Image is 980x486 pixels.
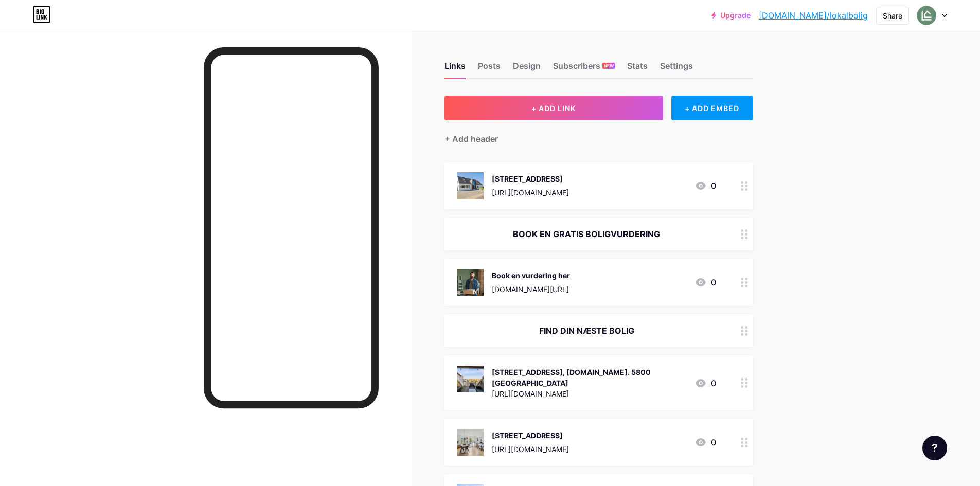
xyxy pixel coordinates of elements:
[478,60,501,78] div: Posts
[660,60,693,78] div: Settings
[694,276,716,289] div: 0
[604,63,614,69] span: NEW
[694,377,716,389] div: 0
[492,173,569,184] div: [STREET_ADDRESS]
[457,429,484,456] img: Christianslundsvej 52, 5800 Nyborg
[671,96,753,120] div: + ADD EMBED
[492,284,570,295] div: [DOMAIN_NAME][URL]
[531,104,576,113] span: + ADD LINK
[444,133,498,145] div: + Add header
[759,9,868,22] a: [DOMAIN_NAME]/lokalbolig
[917,6,936,25] img: lokalbolig
[694,179,716,192] div: 0
[553,60,615,78] div: Subscribers
[513,60,541,78] div: Design
[457,325,716,337] div: FIND DIN NÆSTE BOLIG
[492,187,569,198] div: [URL][DOMAIN_NAME]
[694,436,716,448] div: 0
[444,96,663,120] button: + ADD LINK
[492,444,569,455] div: [URL][DOMAIN_NAME]
[492,367,686,388] div: [STREET_ADDRESS], [DOMAIN_NAME]. 5800 [GEOGRAPHIC_DATA]
[457,269,484,296] img: Book en vurdering her
[711,11,751,20] a: Upgrade
[457,172,484,199] img: Enggårdsvej 11, 5792 Årslev
[492,270,570,281] div: Book en vurdering her
[883,10,902,21] div: Share
[457,228,716,240] div: BOOK EN GRATIS BOLIGVURDERING
[627,60,648,78] div: Stats
[444,60,466,78] div: Links
[457,366,484,392] img: Vestervoldgade 47, 2.tv. 5800 Nyborg
[492,388,686,399] div: [URL][DOMAIN_NAME]
[492,430,569,441] div: [STREET_ADDRESS]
